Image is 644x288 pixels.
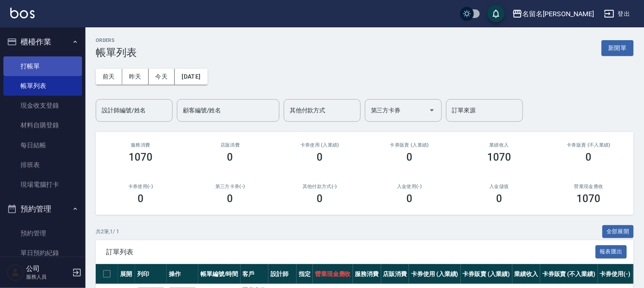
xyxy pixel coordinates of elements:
[106,248,596,256] span: 訂單列表
[3,56,82,76] a: 打帳單
[285,142,355,148] h2: 卡券使用 (入業績)
[3,155,82,175] a: 排班表
[96,228,119,235] p: 共 2 筆, 1 / 1
[375,142,444,148] h2: 卡券販賣 (入業績)
[406,151,412,163] h3: 0
[227,151,233,163] h3: 0
[509,5,597,23] button: 名留名[PERSON_NAME]
[138,193,144,205] h3: 0
[96,47,137,59] h3: 帳單列表
[3,198,82,220] button: 預約管理
[596,245,627,259] button: 報表匯出
[3,31,82,53] button: 櫃檯作業
[149,69,175,85] button: 今天
[7,264,24,281] img: Person
[465,184,534,189] h2: 入金儲值
[488,5,505,22] button: save
[297,264,313,284] th: 指定
[96,69,122,85] button: 前天
[196,184,265,189] h2: 第三方卡券(-)
[465,142,534,148] h2: 業績收入
[3,243,82,263] a: 單日預約紀錄
[135,264,167,284] th: 列印
[106,142,175,148] h3: 服務消費
[26,273,70,281] p: 服務人員
[596,247,627,256] a: 報表匯出
[353,264,381,284] th: 服務消費
[227,193,233,205] h3: 0
[317,151,323,163] h3: 0
[381,264,409,284] th: 店販消費
[461,264,512,284] th: 卡券販賣 (入業績)
[96,38,137,43] h2: ORDERS
[601,6,634,22] button: 登出
[602,40,634,56] button: 新開單
[554,142,623,148] h2: 卡券販賣 (不入業績)
[512,264,541,284] th: 業績收入
[577,193,601,205] h3: 1070
[122,69,149,85] button: 昨天
[285,184,355,189] h2: 其他付款方式(-)
[602,44,634,52] a: 新開單
[196,142,265,148] h2: 店販消費
[523,9,594,19] div: 名留名[PERSON_NAME]
[167,264,198,284] th: 操作
[26,264,70,273] h5: 公司
[317,193,323,205] h3: 0
[554,184,623,189] h2: 營業現金應收
[3,223,82,243] a: 預約管理
[3,175,82,194] a: 現場電腦打卡
[268,264,297,284] th: 設計師
[118,264,135,284] th: 展開
[409,264,461,284] th: 卡券使用 (入業績)
[586,151,592,163] h3: 0
[10,8,35,18] img: Logo
[175,69,207,85] button: [DATE]
[375,184,444,189] h2: 入金使用(-)
[598,264,633,284] th: 卡券使用(-)
[603,225,634,238] button: 全部展開
[3,115,82,135] a: 材料自購登錄
[406,193,412,205] h3: 0
[487,151,511,163] h3: 1070
[3,76,82,96] a: 帳單列表
[540,264,597,284] th: 卡券販賣 (不入業績)
[313,264,353,284] th: 營業現金應收
[496,193,502,205] h3: 0
[198,264,241,284] th: 帳單編號/時間
[425,103,439,117] button: Open
[241,264,269,284] th: 客戶
[3,135,82,155] a: 每日結帳
[106,184,175,189] h2: 卡券使用(-)
[3,96,82,115] a: 現金收支登錄
[129,151,153,163] h3: 1070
